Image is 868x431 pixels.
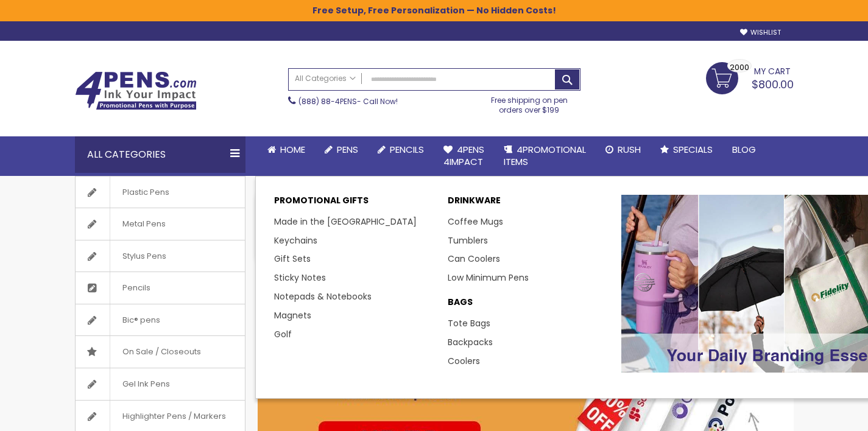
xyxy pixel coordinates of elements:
span: Gel Ink Pens [110,368,182,400]
a: $800.00 2000 [706,62,794,93]
a: BAGS [448,296,609,314]
a: Tumblers [448,234,488,247]
a: Notepads & Notebooks [274,290,372,303]
a: Magnets [274,309,311,321]
a: Keychains [274,234,317,247]
a: Coolers [448,355,480,367]
span: Blog [732,143,756,156]
span: Metal Pens [110,208,178,240]
span: Rush [618,143,641,156]
span: Pencils [390,143,424,156]
a: Sticky Notes [274,272,326,284]
a: Plastic Pens [76,177,245,208]
div: All Categories [75,136,245,173]
a: All Categories [289,69,362,89]
div: Free shipping on pen orders over $199 [478,91,580,115]
a: Backpacks [448,336,493,348]
a: Gift Sets [274,253,311,265]
a: Pens [315,136,368,163]
p: Promotional Gifts [274,195,436,212]
a: Coffee Mugs [448,215,503,228]
a: Wishlist [740,28,781,37]
span: All Categories [295,74,356,83]
span: Pencils [110,272,163,304]
a: Golf [274,328,292,340]
a: Can Coolers [448,253,500,265]
span: Bic® pens [110,304,172,336]
span: Plastic Pens [110,177,182,208]
a: Bic® pens [76,304,245,336]
a: Stylus Pens [76,240,245,272]
span: 4Pens 4impact [443,143,484,168]
span: Pens [337,143,358,156]
a: Blog [722,136,766,163]
img: 4Pens Custom Pens and Promotional Products [75,71,197,110]
span: 4PROMOTIONAL ITEMS [504,143,586,168]
a: Pencils [76,272,245,304]
a: Low Minimum Pens [448,272,529,284]
a: Home [258,136,315,163]
span: Specials [673,143,713,156]
span: Stylus Pens [110,240,178,272]
span: 2000 [730,61,749,73]
a: Metal Pens [76,208,245,240]
a: Made in the [GEOGRAPHIC_DATA] [274,215,417,228]
a: On Sale / Closeouts [76,336,245,368]
a: 4Pens4impact [434,136,494,176]
a: Specials [651,136,722,163]
a: (888) 88-4PENS [298,96,357,107]
a: Rush [596,136,651,163]
span: Home [280,143,305,156]
a: Gel Ink Pens [76,368,245,400]
span: On Sale / Closeouts [110,336,213,368]
span: $800.00 [752,77,794,92]
a: 4PROMOTIONALITEMS [494,136,596,176]
span: - Call Now! [298,96,398,107]
a: Tote Bags [448,317,490,329]
a: DRINKWARE [448,195,609,212]
a: Pencils [368,136,434,163]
